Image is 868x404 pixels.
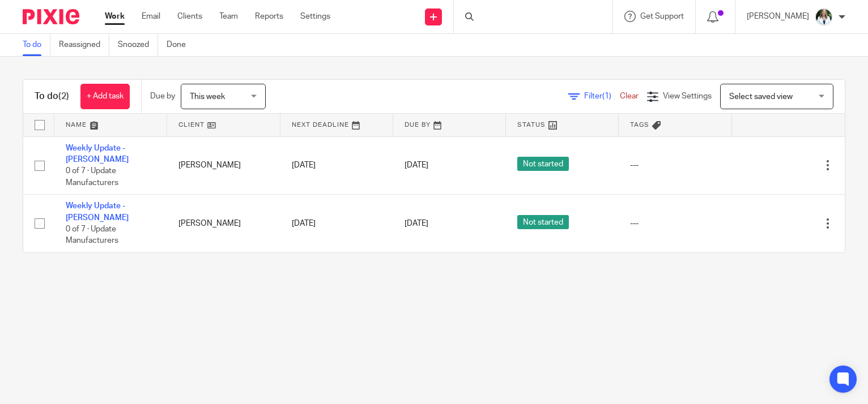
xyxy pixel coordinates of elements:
span: Filter [584,92,620,100]
a: Weekly Update - [PERSON_NAME] [66,144,129,164]
td: [DATE] [280,136,393,195]
td: [PERSON_NAME] [167,195,280,252]
span: (2) [58,92,69,101]
a: Reports [255,11,283,22]
a: Email [142,11,160,22]
div: --- [630,218,720,229]
span: [DATE] [405,161,428,169]
span: Get Support [640,12,684,20]
span: This week [190,93,225,101]
a: Settings [300,11,330,22]
a: Clear [620,92,639,100]
span: 0 of 7 · Update Manufacturers [66,225,118,245]
a: To do [23,34,50,56]
a: + Add task [80,84,130,109]
div: --- [630,160,720,171]
a: Snoozed [118,34,158,56]
span: Select saved view [729,93,793,101]
img: Robynn%20Maedl%20-%202025.JPG [815,8,833,26]
span: View Settings [663,92,712,100]
span: Not started [517,215,569,229]
span: [DATE] [405,220,428,227]
a: Team [219,11,238,22]
a: Reassigned [59,34,109,56]
a: Work [105,11,125,22]
a: Weekly Update - [PERSON_NAME] [66,202,129,221]
span: 0 of 7 · Update Manufacturers [66,167,118,187]
span: (1) [602,92,611,100]
a: Clients [177,11,202,22]
img: Pixie [23,9,79,24]
a: Done [167,34,194,56]
span: Tags [630,122,649,128]
td: [DATE] [280,195,393,252]
span: Not started [517,157,569,171]
td: [PERSON_NAME] [167,136,280,195]
h1: To do [35,91,69,102]
p: [PERSON_NAME] [747,11,809,22]
p: Due by [150,91,175,102]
